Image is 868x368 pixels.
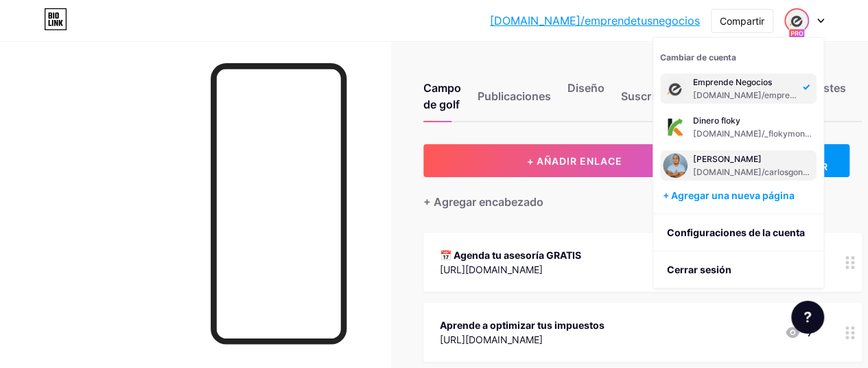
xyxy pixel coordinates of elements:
[667,264,731,275] font: Cerrar sesión
[693,115,740,126] font: Dinero floky
[423,144,725,177] button: + AÑADIR ENLACE
[653,214,823,251] a: Configuraciones de la cuenta
[423,195,543,209] font: + Agregar encabezado
[440,264,543,275] font: [URL][DOMAIN_NAME]
[693,90,852,100] font: [DOMAIN_NAME]/emprendetusnegocios
[805,81,845,95] font: Ajustes
[621,89,688,103] font: Suscriptores
[693,128,814,139] font: [DOMAIN_NAME]/_flokymoney
[786,10,808,32] img: emprendetusnegocios
[440,249,581,261] font: 📅 Agenda tu asesoría GRATIS
[423,81,461,111] font: Campo de golf
[693,154,762,164] font: [PERSON_NAME]
[440,319,605,331] font: Aprende a optimizar tus impuestos
[440,334,543,345] font: [URL][DOMAIN_NAME]
[663,115,688,139] img: emprendetusnegocios
[490,12,700,29] a: [DOMAIN_NAME]/emprendetusnegocios
[527,155,622,167] font: + AÑADIR ENLACE
[663,189,795,201] font: + Agregar una nueva página
[490,14,700,27] font: [DOMAIN_NAME]/emprendetusnegocios
[478,89,551,103] font: Publicaciones
[720,15,764,27] font: Compartir
[663,76,688,101] img: emprendetusnegocios
[693,167,821,177] font: [DOMAIN_NAME]/carlosgongora
[660,52,736,62] font: Cambiar de cuenta
[693,77,772,87] font: Emprende Negocios
[667,227,805,238] font: Configuraciones de la cuenta
[567,81,605,95] font: Diseño
[663,153,688,178] img: emprendetusnegocios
